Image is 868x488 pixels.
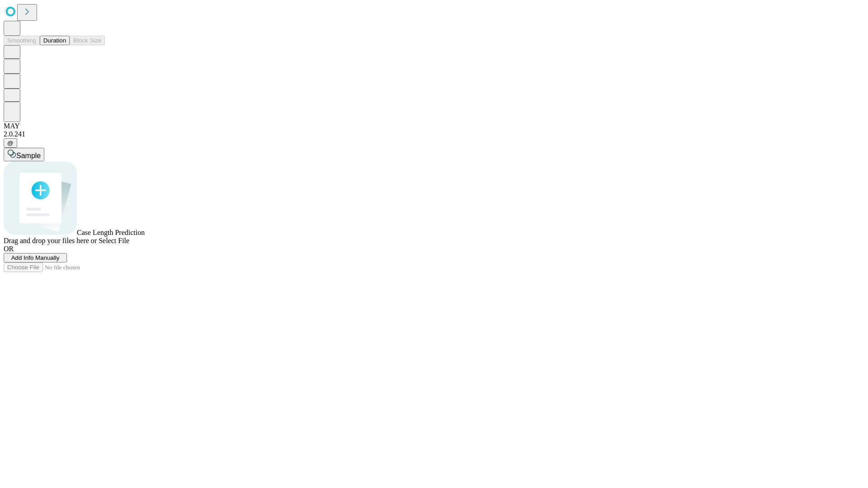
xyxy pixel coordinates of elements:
[4,148,44,161] button: Sample
[40,36,70,45] button: Duration
[4,36,40,45] button: Smoothing
[16,152,41,160] span: Sample
[7,140,14,146] span: @
[77,229,145,236] span: Case Length Prediction
[4,130,864,138] div: 2.0.241
[4,237,97,244] span: Drag and drop your files here or
[4,245,14,253] span: OR
[4,138,17,148] button: @
[11,254,60,261] span: Add Info Manually
[99,237,129,244] span: Select File
[4,253,67,263] button: Add Info Manually
[70,36,105,45] button: Block Size
[4,122,864,130] div: MAY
